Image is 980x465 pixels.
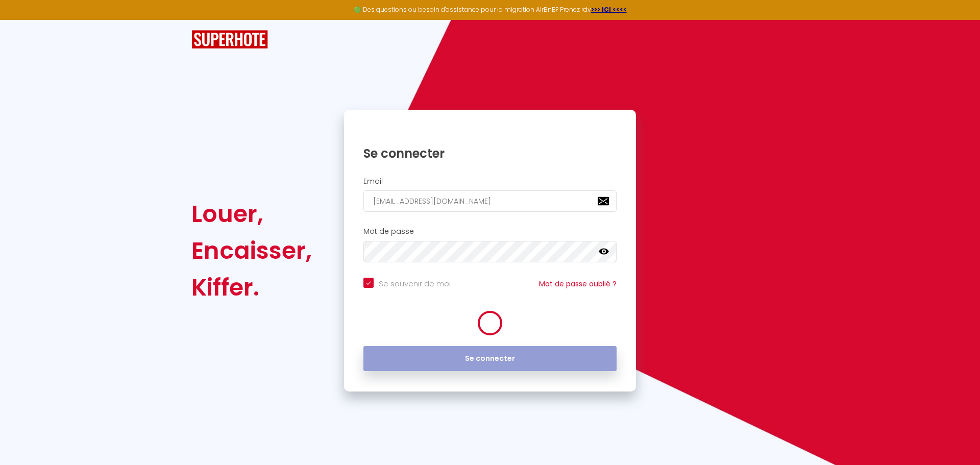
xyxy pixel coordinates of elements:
[363,145,617,161] h1: Se connecter
[363,190,617,212] input: Ton Email
[191,195,312,232] div: Louer,
[539,279,617,289] a: Mot de passe oublié ?
[191,269,312,306] div: Kiffer.
[591,5,627,14] a: >>> ICI <<<<
[363,227,617,236] h2: Mot de passe
[191,232,312,269] div: Encaisser,
[363,346,617,372] button: Se connecter
[363,177,617,186] h2: Email
[191,30,268,49] img: SuperHote logo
